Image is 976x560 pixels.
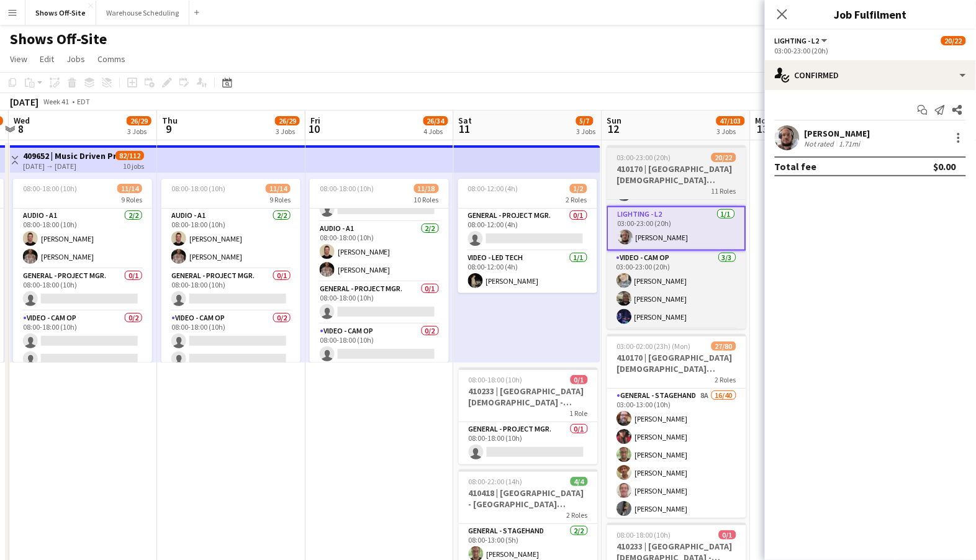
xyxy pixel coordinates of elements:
a: Edit [35,51,59,67]
div: 3 Jobs [717,127,744,136]
span: Mon [756,115,772,126]
span: View [10,53,27,65]
app-job-card: 08:00-12:00 (4h)1/22 RolesGeneral - Project Mgr.0/108:00-12:00 (4h) Video - LED Tech1/108:00-12:0... [458,179,597,293]
app-card-role: Lighting - L21/103:00-23:00 (20h)[PERSON_NAME] [607,206,746,251]
span: Fri [310,115,320,126]
div: 3 Jobs [577,127,596,136]
app-card-role: Audio - A12/208:00-18:00 (10h)[PERSON_NAME][PERSON_NAME] [310,222,449,282]
app-job-card: 08:00-18:00 (10h)11/149 RolesAudio - A12/208:00-18:00 (10h)[PERSON_NAME][PERSON_NAME]General - Pr... [13,179,152,363]
span: 26/29 [127,116,151,125]
button: Shows Off-Site [25,1,96,25]
app-card-role: Video - Cam Op0/208:00-18:00 (10h) [161,311,300,371]
span: Comms [97,53,125,65]
app-card-role: Audio - A12/208:00-18:00 (10h)[PERSON_NAME][PERSON_NAME] [161,209,300,269]
span: 08:00-18:00 (10h) [469,375,523,384]
div: 3 Jobs [127,127,151,136]
div: [DATE] [10,96,38,108]
span: 0/1 [719,530,736,540]
div: 1.71mi [837,139,863,148]
span: Thu [162,115,178,126]
app-card-role: General - Project Mgr.0/108:00-18:00 (10h) [161,269,300,311]
span: 26/29 [275,116,300,125]
a: Jobs [61,51,90,67]
app-job-card: 08:00-18:00 (10h)0/1410233 | [GEOGRAPHIC_DATA][DEMOGRAPHIC_DATA] - Frequency Camp FFA 20251 RoleG... [459,368,598,464]
span: 10 Roles [414,195,439,204]
h3: 410233 | [GEOGRAPHIC_DATA][DEMOGRAPHIC_DATA] - Frequency Camp FFA 2025 [459,386,598,408]
span: 08:00-18:00 (10h) [320,184,374,193]
div: Total fee [775,160,817,173]
div: Not rated [805,139,837,148]
span: 9 Roles [121,195,142,204]
app-job-card: 08:00-18:00 (10h)11/1810 Roles Audio - A12/208:00-18:00 (10h)[PERSON_NAME][PERSON_NAME]General - ... [310,179,449,363]
span: 2 Roles [566,195,587,204]
span: 08:00-12:00 (4h) [468,184,518,193]
h3: 410170 | [GEOGRAPHIC_DATA][DEMOGRAPHIC_DATA] ACCESS 2025 [607,352,746,374]
h3: 410418 | [GEOGRAPHIC_DATA] - [GEOGRAPHIC_DATA] Porchfest [459,487,598,510]
span: 11/14 [266,184,291,193]
span: 10 [309,122,320,136]
span: 20/22 [941,36,966,45]
span: 2 Roles [567,510,588,520]
app-card-role: Audio - A12/208:00-18:00 (10h)[PERSON_NAME][PERSON_NAME] [13,209,152,269]
div: [DATE] → [DATE] [23,161,115,171]
span: Jobs [66,53,85,65]
span: 03:00-02:00 (23h) (Mon) [617,341,691,351]
span: 11 Roles [712,186,736,196]
span: 2 Roles [715,375,736,384]
span: 1/2 [570,184,587,193]
span: 08:00-18:00 (10h) [617,530,671,540]
span: 13 [754,122,772,136]
span: 4/4 [571,477,588,486]
span: Lighting - L2 [775,36,820,45]
span: Week 41 [41,97,72,106]
span: 08:00-18:00 (10h) [23,184,77,193]
span: 20/22 [712,153,736,162]
app-card-role: General - Project Mgr.0/108:00-18:00 (10h) [13,269,152,311]
app-job-card: 08:00-18:00 (10h)11/149 RolesAudio - A12/208:00-18:00 (10h)[PERSON_NAME][PERSON_NAME]General - Pr... [161,179,300,363]
div: Confirmed [765,60,976,90]
span: Sun [607,115,622,126]
span: 27/80 [712,341,736,351]
a: View [5,51,32,67]
div: 3 Jobs [276,127,299,136]
span: 8 [12,122,30,136]
app-card-role: General - Project Mgr.0/108:00-18:00 (10h) [310,282,449,324]
app-job-card: 03:00-02:00 (23h) (Mon)27/80410170 | [GEOGRAPHIC_DATA][DEMOGRAPHIC_DATA] ACCESS 20252 RolesGenera... [607,334,746,518]
span: 9 Roles [269,195,291,204]
app-card-role: Video - LED Tech1/108:00-12:00 (4h)[PERSON_NAME] [458,251,597,293]
span: Sat [459,115,472,126]
h1: Shows Off-Site [10,30,107,48]
app-card-role: General - Project Mgr.0/108:00-12:00 (4h) [458,209,597,251]
h3: 410170 | [GEOGRAPHIC_DATA][DEMOGRAPHIC_DATA] ACCESS 2025 [607,163,746,186]
div: 4 Jobs [424,127,448,136]
app-job-card: 03:00-23:00 (20h)20/22410170 | [GEOGRAPHIC_DATA][DEMOGRAPHIC_DATA] ACCESS 202511 Roles[PERSON_NAM... [607,145,746,329]
span: 26/34 [423,116,448,125]
h3: 409652 | Music Driven Productions ANCC 2025 Atl [23,150,115,161]
span: 5/7 [576,116,594,125]
div: 10 jobs [123,160,144,171]
span: Wed [14,115,30,126]
app-card-role: Video - Cam Op3/303:00-23:00 (20h)[PERSON_NAME][PERSON_NAME][PERSON_NAME] [607,251,746,329]
app-card-role: Video - Cam Op0/208:00-18:00 (10h) [13,311,152,371]
div: $0.00 [934,160,956,173]
span: 03:00-23:00 (20h) [617,153,671,162]
button: Lighting - L2 [775,36,829,45]
h3: Job Fulfilment [765,6,976,22]
button: Warehouse Scheduling [96,1,189,25]
div: [PERSON_NAME] [805,128,870,139]
span: 11 [457,122,472,136]
span: Edit [40,53,54,65]
span: 08:00-18:00 (10h) [171,184,225,193]
span: 08:00-22:00 (14h) [469,477,523,486]
div: EDT [77,97,90,106]
span: 1 Role [570,409,588,418]
span: 11/18 [414,184,439,193]
span: 12 [605,122,622,136]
